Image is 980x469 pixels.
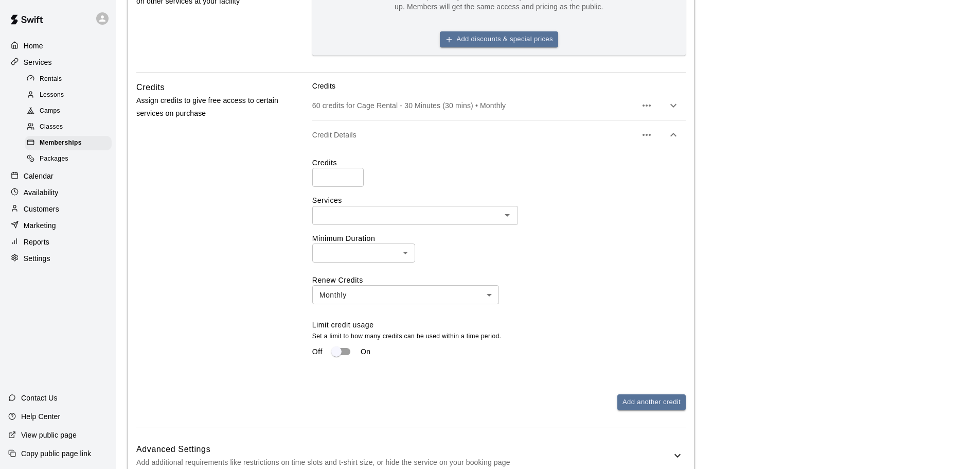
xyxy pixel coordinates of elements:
a: Camps [25,103,116,119]
p: Availability [24,187,59,198]
p: Marketing [24,220,56,231]
a: Availability [8,185,108,200]
div: 60 credits for Cage Rental - 30 Minutes (30 mins) • Monthly [312,91,686,120]
div: Camps [25,104,112,118]
button: Open [500,208,514,222]
p: On [361,346,371,357]
div: Classes [25,120,112,134]
h6: Advanced Settings [136,443,671,456]
button: Add another credit [617,394,686,410]
label: Credits [312,158,686,168]
p: 60 credits for Cage Rental - 30 Minutes (30 mins) • Monthly [312,100,636,111]
p: Set a limit to how many credits can be used within a time period. [312,332,686,342]
a: Customers [8,201,108,217]
div: Lessons [25,88,112,102]
span: Classes [40,122,63,132]
a: Lessons [25,87,116,103]
span: Lessons [40,90,64,100]
div: Credit Details [312,120,686,149]
a: Marketing [8,218,108,233]
p: Credit Details [312,130,636,140]
label: Minimum Duration [312,233,686,244]
a: Home [8,38,108,54]
a: Reports [8,234,108,250]
a: Settings [8,251,108,266]
p: Off [312,346,323,357]
p: Credits [312,81,686,91]
p: Services [24,57,52,67]
span: Packages [40,154,68,164]
p: Assign credits to give free access to certain services on purchase [136,94,279,120]
label: Services [312,195,686,205]
span: Memberships [40,138,82,148]
div: Packages [25,152,112,166]
label: Renew Credits [312,276,363,284]
a: Classes [25,119,116,135]
h6: Credits [136,81,165,94]
p: Contact Us [21,393,58,403]
a: Rentals [25,71,116,87]
label: Limit credit usage [312,321,374,329]
p: Home [24,41,43,51]
p: Copy public page link [21,448,91,459]
button: Add discounts & special prices [440,31,558,47]
a: Packages [25,151,116,167]
span: Rentals [40,74,62,84]
p: View public page [21,430,77,440]
p: Add additional requirements like restrictions on time slots and t-shirt size, or hide the service... [136,456,671,469]
a: Calendar [8,168,108,184]
p: Customers [24,204,59,214]
p: Calendar [24,171,54,181]
p: Settings [24,253,50,264]
div: Monthly [312,285,499,304]
a: Memberships [25,135,116,151]
a: Services [8,55,108,70]
span: Camps [40,106,60,116]
p: Reports [24,237,49,247]
div: Memberships [25,136,112,150]
div: Rentals [25,72,112,86]
p: Help Center [21,411,60,422]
